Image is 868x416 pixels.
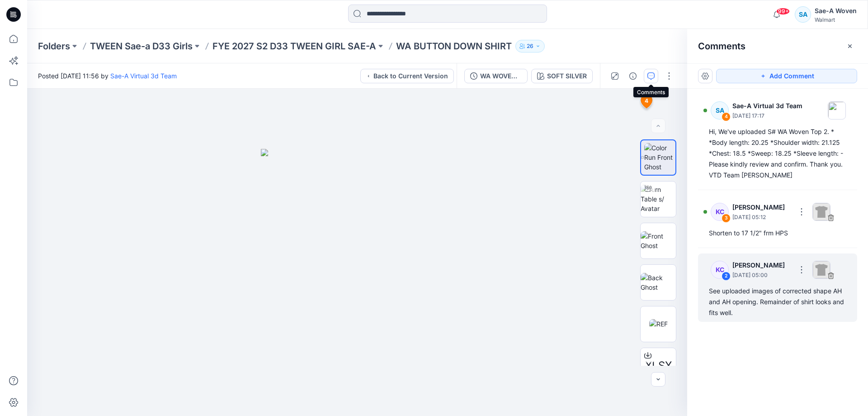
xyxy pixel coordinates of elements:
a: TWEEN Sae-a D33 Girls [90,40,193,53]
span: 99+ [776,8,790,15]
span: XLSX [645,358,672,374]
div: Sae-A Woven [815,5,857,16]
div: Shorten to 17 1/2" frm HPS [709,228,846,239]
a: FYE 2027 S2 D33 TWEEN GIRL SAE-A [212,40,376,53]
p: WA BUTTON DOWN SHIRT [396,40,512,53]
p: Sae-A Virtual 3d Team [732,100,802,111]
div: 3 [722,214,731,223]
div: See uploaded images of corrected shape AH and AH opening. Remainder of shirt looks and fits well. [709,286,846,318]
div: SOFT SILVER [547,71,587,81]
p: [DATE] 05:12 [732,213,791,222]
div: WA WOVEN TOP 2_ADM_SAEA_070825 [480,71,522,81]
div: SA [795,6,811,23]
button: Details [626,69,640,83]
h2: Comments [698,41,745,52]
button: WA WOVEN TOP 2_ADM_SAEA_070825 [464,69,528,83]
button: SOFT SILVER [531,69,593,83]
button: Add Comment [716,69,857,83]
div: SA [711,101,729,120]
span: Posted [DATE] 11:56 by [38,71,177,81]
button: Back to Current Version [360,69,454,83]
a: Sae-A Virtual 3d Team [110,72,177,80]
p: [DATE] 05:00 [732,271,791,280]
div: KC [711,261,729,279]
div: KC [711,203,729,221]
div: Hi, We've uploaded S# WA Woven Top 2. * *Body length: 20.25 *Shoulder width: 21.125 *Chest: 18.5 ... [709,126,846,181]
p: [PERSON_NAME] [732,202,791,213]
img: Front Ghost [641,231,676,250]
p: [DATE] 17:17 [732,111,802,120]
div: 2 [722,272,731,281]
img: REF [649,319,668,329]
a: Folders [38,40,70,53]
div: Walmart [815,16,857,23]
div: 4 [722,112,731,121]
img: Back Ghost [641,273,676,292]
img: Turn Table s/ Avatar [641,185,676,213]
button: 26 [515,40,545,53]
img: Color Run Front Ghost [644,143,675,172]
p: [PERSON_NAME] [732,260,791,271]
p: 26 [527,41,533,51]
